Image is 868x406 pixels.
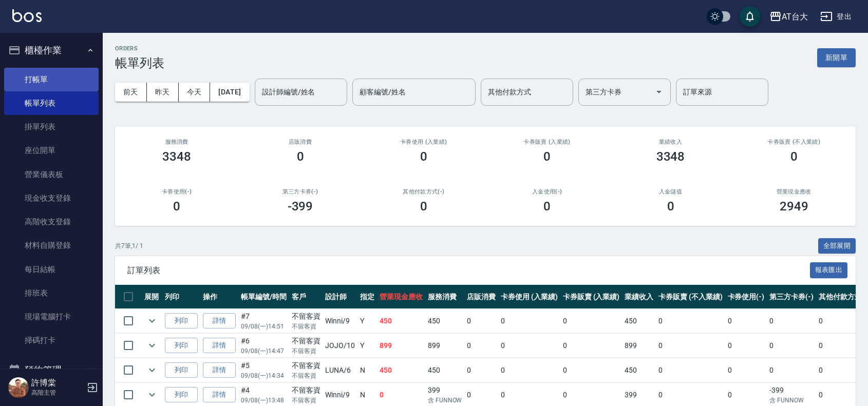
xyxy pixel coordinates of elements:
h3: 服務消費 [127,139,226,145]
th: 卡券使用 (入業績) [498,285,560,309]
h3: 3348 [162,149,191,164]
a: 掛單列表 [4,115,99,139]
td: 0 [656,334,725,358]
h3: 3348 [656,149,685,164]
button: expand row [144,387,160,402]
button: expand row [144,362,160,378]
th: 第三方卡券(-) [767,285,816,309]
p: 09/08 (一) 14:47 [241,346,287,356]
p: 不留客資 [292,322,320,331]
h3: 0 [420,149,427,164]
p: 不留客資 [292,396,320,405]
button: 昨天 [147,83,179,102]
td: 0 [498,309,560,333]
td: 0 [498,334,560,358]
button: Open [651,84,667,100]
h2: ORDERS [115,45,164,52]
button: 登出 [816,7,856,26]
td: 0 [464,358,498,382]
td: 0 [560,358,622,382]
button: [DATE] [210,83,249,102]
a: 詳情 [203,313,236,329]
a: 現金收支登錄 [4,186,99,210]
h2: 卡券販賣 (入業績) [498,139,596,145]
p: 09/08 (一) 13:48 [241,396,287,405]
h2: 第三方卡券(-) [251,188,349,195]
td: 0 [767,358,816,382]
td: 450 [425,309,465,333]
th: 客戶 [289,285,323,309]
a: 詳情 [203,387,236,403]
td: 0 [464,334,498,358]
button: 列印 [165,362,198,378]
button: 列印 [165,387,198,403]
th: 服務消費 [425,285,465,309]
button: 新開單 [817,48,856,67]
p: 共 7 筆, 1 / 1 [115,241,143,250]
td: LUNA /6 [323,358,357,382]
td: #5 [238,358,289,382]
td: 0 [725,358,767,382]
h3: 帳單列表 [115,56,164,70]
h2: 其他付款方式(-) [374,188,473,195]
p: 高階主管 [31,388,84,397]
td: 899 [622,334,656,358]
h5: 許博棠 [31,378,84,388]
a: 高階收支登錄 [4,210,99,234]
a: 掃碼打卡 [4,328,99,352]
img: Logo [12,9,42,22]
td: 0 [656,309,725,333]
button: 前天 [115,83,147,102]
th: 業績收入 [622,285,656,309]
h3: 0 [297,149,304,164]
div: AT台大 [782,10,808,23]
h2: 卡券販賣 (不入業績) [745,139,843,145]
h3: 0 [543,199,551,214]
button: 預約管理 [4,357,99,383]
td: JOJO /10 [323,334,357,358]
button: expand row [144,338,160,353]
h2: 入金使用(-) [498,188,596,195]
th: 店販消費 [464,285,498,309]
a: 報表匯出 [810,265,848,275]
h2: 卡券使用 (入業績) [374,139,473,145]
p: 含 FUNNOW [428,396,462,405]
td: 0 [560,334,622,358]
button: expand row [144,313,160,328]
h3: 0 [420,199,427,214]
th: 營業現金應收 [377,285,425,309]
h3: -399 [288,199,313,214]
a: 營業儀表板 [4,163,99,186]
a: 帳單列表 [4,91,99,115]
h3: 0 [173,199,180,214]
th: 帳單編號/時間 [238,285,289,309]
td: 0 [767,334,816,358]
th: 操作 [200,285,238,309]
h2: 卡券使用(-) [127,188,226,195]
th: 設計師 [323,285,357,309]
td: 0 [656,358,725,382]
td: 0 [560,309,622,333]
div: 不留客資 [292,360,320,371]
button: 全部展開 [818,238,856,254]
td: 450 [377,358,425,382]
h3: 2949 [780,199,808,214]
p: 09/08 (一) 14:34 [241,371,287,380]
th: 列印 [162,285,200,309]
td: 0 [725,334,767,358]
th: 指定 [357,285,377,309]
h2: 業績收入 [621,139,720,145]
td: Y [357,334,377,358]
a: 新開單 [817,52,856,62]
td: 899 [377,334,425,358]
th: 卡券使用(-) [725,285,767,309]
a: 詳情 [203,338,236,354]
td: 0 [464,309,498,333]
a: 排班表 [4,281,99,305]
h3: 0 [543,149,551,164]
td: 899 [425,334,465,358]
h3: 0 [790,149,798,164]
button: 櫃檯作業 [4,37,99,64]
button: 今天 [179,83,211,102]
td: 450 [377,309,425,333]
